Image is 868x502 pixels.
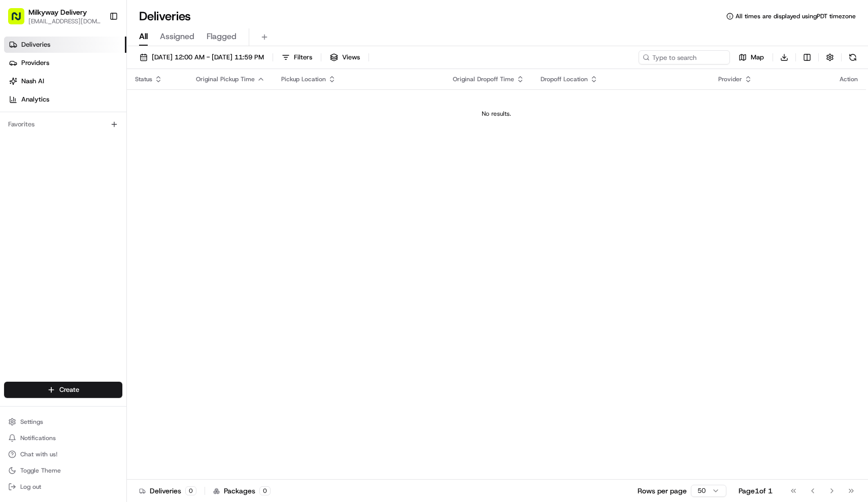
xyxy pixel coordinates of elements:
span: Original Pickup Time [196,75,255,83]
span: Flagged [207,30,237,43]
span: Deliveries [21,40,50,49]
a: Nash AI [4,73,126,89]
button: Chat with us! [4,447,122,461]
span: Original Dropoff Time [453,75,514,83]
span: Status [135,75,152,83]
button: Views [325,50,364,64]
button: Notifications [4,431,122,445]
button: [DATE] 12:00 AM - [DATE] 11:59 PM [135,50,269,64]
button: Milkyway Delivery [28,7,87,17]
input: Type to search [639,50,730,64]
span: Nash AI [21,77,44,86]
span: Notifications [20,434,56,442]
div: Packages [213,486,271,496]
a: Analytics [4,91,126,108]
span: Chat with us! [20,450,57,458]
button: Milkyway Delivery[EMAIL_ADDRESS][DOMAIN_NAME] [4,4,105,28]
span: Dropoff Location [541,75,588,83]
span: All times are displayed using PDT timezone [736,12,856,20]
button: Settings [4,415,122,429]
div: Page 1 of 1 [739,486,773,496]
span: Settings [20,418,43,426]
span: Views [342,53,360,62]
span: Map [751,53,764,62]
button: Log out [4,480,122,494]
span: Log out [20,483,41,491]
div: Deliveries [139,486,196,496]
button: Map [734,50,769,64]
div: Action [840,75,858,83]
span: All [139,30,148,43]
button: [EMAIL_ADDRESS][DOMAIN_NAME] [28,17,101,25]
h1: Deliveries [139,8,191,24]
span: Assigned [160,30,194,43]
span: Analytics [21,95,49,104]
button: Filters [277,50,317,64]
p: Rows per page [638,486,687,496]
button: Refresh [846,50,860,64]
span: Filters [294,53,312,62]
span: Providers [21,58,49,68]
span: [DATE] 12:00 AM - [DATE] 11:59 PM [152,53,264,62]
button: Toggle Theme [4,463,122,478]
span: Toggle Theme [20,466,61,475]
div: 0 [259,486,271,495]
div: 0 [185,486,196,495]
span: Provider [718,75,742,83]
span: Pickup Location [281,75,326,83]
span: Create [59,385,79,394]
a: Deliveries [4,37,126,53]
a: Providers [4,55,126,71]
div: No results. [131,110,862,118]
button: Create [4,382,122,398]
div: Favorites [4,116,122,132]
